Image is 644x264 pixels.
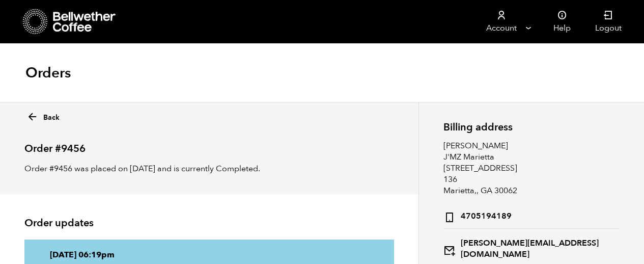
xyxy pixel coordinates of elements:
[25,64,71,82] h1: Orders
[24,217,394,229] h2: Order updates
[443,121,620,133] h2: Billing address
[50,249,369,261] p: [DATE] 06:19pm
[26,108,60,123] a: Back
[443,237,620,260] strong: [PERSON_NAME][EMAIL_ADDRESS][DOMAIN_NAME]
[24,134,394,155] h2: Order #9456
[443,208,512,223] strong: 4705194189
[24,163,394,175] p: Order #9456 was placed on [DATE] and is currently Completed.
